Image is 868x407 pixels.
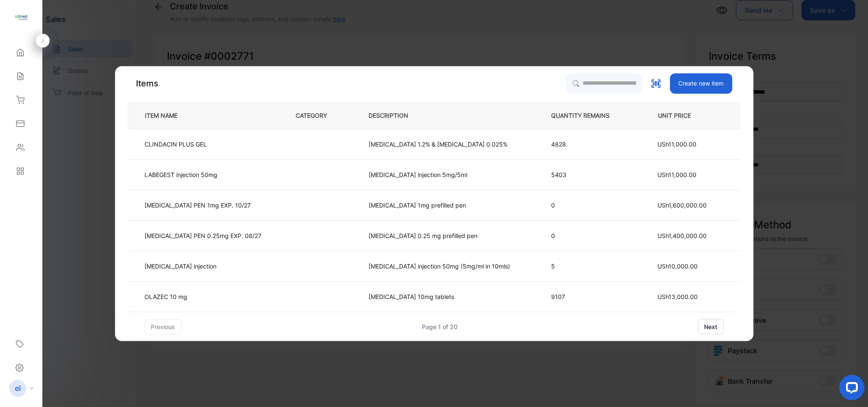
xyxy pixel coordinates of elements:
[551,111,623,120] p: QUANTITY REMAINS
[551,231,623,240] p: 0
[657,263,698,270] span: USh10,000.00
[369,201,466,210] p: [MEDICAL_DATA] 1mg prefilled pen
[144,231,261,240] p: [MEDICAL_DATA] PEN 0.25mg EXP. 08/27
[296,111,341,120] p: CATEGORY
[144,201,251,210] p: [MEDICAL_DATA] PEN 1mg EXP. 10/27
[551,201,623,210] p: 0
[832,371,868,407] iframe: LiveChat chat widget
[136,77,158,90] p: Items
[551,140,623,149] p: 4828
[369,111,422,120] p: DESCRIPTION
[144,140,207,149] p: CLINDACIN PLUS GEL
[15,11,28,24] img: logo
[369,231,477,240] p: [MEDICAL_DATA] 0.25 mg prefilled pen
[551,292,623,301] p: 9107
[698,319,724,334] button: next
[369,140,507,149] p: [MEDICAL_DATA] 1.2% & [MEDICAL_DATA] 0.025%
[670,73,732,94] button: Create new item
[15,383,21,394] p: el
[144,170,217,179] p: LABEGEST injection 50mg
[551,170,623,179] p: 5403
[657,171,696,178] span: USh11,000.00
[657,202,707,209] span: USh1,600,000.00
[369,170,467,179] p: [MEDICAL_DATA] injection 5mg/5ml
[141,111,191,120] p: ITEM NAME
[657,293,698,300] span: USh13,000.00
[657,232,707,239] span: USh1,400,000.00
[422,322,458,331] div: Page 1 of 20
[657,141,696,148] span: USh11,000.00
[651,111,727,120] p: UNIT PRICE
[369,292,454,301] p: [MEDICAL_DATA] 10mg tablets
[144,319,181,334] button: previous
[551,262,623,271] p: 5
[369,262,510,271] p: [MEDICAL_DATA] injection 50mg (5mg/ml in 10mls)
[144,262,216,271] p: [MEDICAL_DATA] injection
[144,292,192,301] p: OLAZEC 10 mg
